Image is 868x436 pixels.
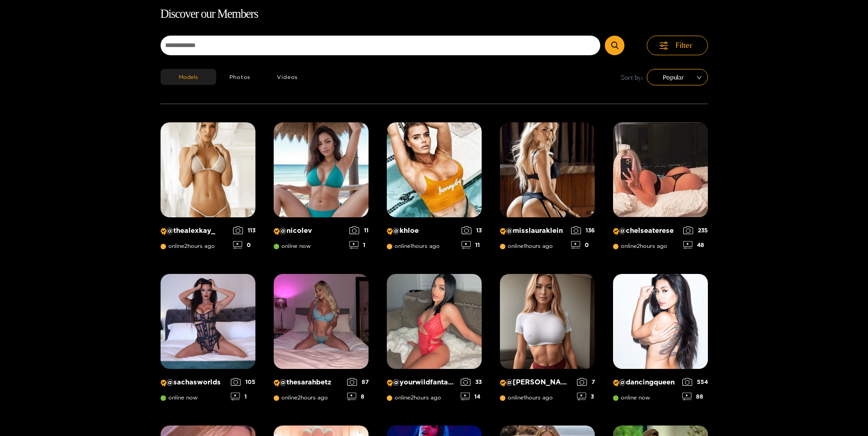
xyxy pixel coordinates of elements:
div: 88 [682,393,708,400]
div: 13 [462,226,482,234]
img: Creator Profile Image: michelle [500,274,595,369]
a: Creator Profile Image: khloe@khloeonline1hours ago1311 [387,122,482,256]
img: Creator Profile Image: chelseaterese [613,122,708,217]
span: online 2 hours ago [613,243,667,249]
div: 11 [349,226,369,234]
span: online 2 hours ago [161,243,215,249]
a: Creator Profile Image: thesarahbetz@thesarahbetzonline2hours ago878 [274,274,369,407]
span: Filter [676,40,693,51]
span: online now [274,243,311,249]
img: Creator Profile Image: nicolev [274,122,369,217]
div: 48 [683,241,708,249]
img: Creator Profile Image: thesarahbetz [274,274,369,369]
p: @ [PERSON_NAME] [500,378,572,387]
div: 136 [571,226,595,234]
a: Creator Profile Image: nicolev@nicolevonline now111 [274,122,369,256]
div: 8 [347,393,369,400]
div: 7 [577,378,595,386]
img: Creator Profile Image: thealexkay_ [161,122,255,217]
div: 3 [577,393,595,400]
span: online 2 hours ago [387,394,441,401]
p: @ nicolev [274,226,345,235]
span: online 1 hours ago [500,243,553,249]
p: @ misslauraklein [500,226,567,235]
span: Popular [654,70,701,84]
img: Creator Profile Image: sachasworlds [161,274,255,369]
button: Filter [647,36,708,55]
a: Creator Profile Image: thealexkay_@thealexkay_online2hours ago1130 [161,122,255,256]
a: Creator Profile Image: dancingqueen@dancingqueenonline now55488 [613,274,708,407]
div: sort [647,69,708,85]
div: 235 [683,226,708,234]
div: 14 [461,393,482,400]
a: Creator Profile Image: misslauraklein@misslaurakleinonline1hours ago1360 [500,122,595,256]
img: Creator Profile Image: misslauraklein [500,122,595,217]
p: @ dancingqueen [613,378,678,387]
span: online 1 hours ago [500,394,553,401]
div: 11 [462,241,482,249]
img: Creator Profile Image: khloe [387,122,482,217]
div: 1 [349,241,369,249]
button: Submit Search [605,36,624,55]
div: 33 [461,378,482,386]
div: 87 [347,378,369,386]
a: Creator Profile Image: chelseaterese@chelseatereseonline2hours ago23548 [613,122,708,256]
span: online now [161,394,198,401]
a: Creator Profile Image: yourwildfantasyy69@yourwildfantasyy69online2hours ago3314 [387,274,482,407]
div: 0 [571,241,595,249]
img: Creator Profile Image: yourwildfantasyy69 [387,274,482,369]
span: online 2 hours ago [274,394,328,401]
img: Creator Profile Image: dancingqueen [613,274,708,369]
h1: Discover our Members [161,5,708,24]
p: @ sachasworlds [161,378,226,387]
div: 554 [682,378,708,386]
button: Photos [216,69,264,85]
p: @ yourwildfantasyy69 [387,378,456,387]
a: Creator Profile Image: sachasworlds@sachasworldsonline now1051 [161,274,255,407]
p: @ thealexkay_ [161,226,229,235]
div: 113 [233,226,255,234]
div: 105 [231,378,255,386]
button: Videos [264,69,311,85]
span: Sort by: [621,72,643,83]
button: Models [161,69,216,85]
div: 0 [233,241,255,249]
a: Creator Profile Image: michelle@[PERSON_NAME]online1hours ago73 [500,274,595,407]
p: @ thesarahbetz [274,378,343,387]
p: @ chelseaterese [613,226,679,235]
span: online now [613,394,650,401]
span: online 1 hours ago [387,243,440,249]
p: @ khloe [387,226,457,235]
div: 1 [231,393,255,400]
